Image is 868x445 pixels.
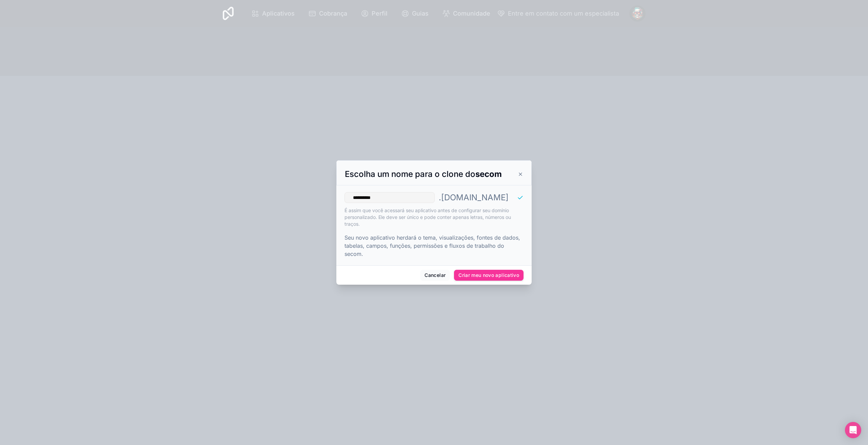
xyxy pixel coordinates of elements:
[344,207,511,227] font: É assim que você acessará seu aplicativo antes de configurar seu domínio personalizado. Ele deve ...
[441,193,509,202] font: [DOMAIN_NAME]
[475,169,502,179] font: secom
[425,272,446,278] font: Cancelar
[454,270,524,281] button: Criar meu novo aplicativo
[420,270,450,281] button: Cancelar
[344,234,520,257] font: Seu novo aplicativo herdará o tema, visualizações, fontes de dados, tabelas, campos, funções, per...
[845,422,861,438] div: Abra o Intercom Messenger
[439,193,441,202] font: .
[345,169,475,179] font: Escolha um nome para o clone do
[458,272,519,278] font: Criar meu novo aplicativo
